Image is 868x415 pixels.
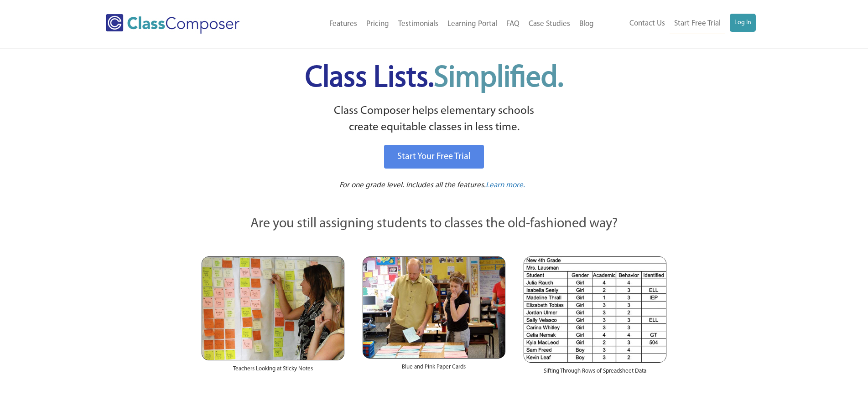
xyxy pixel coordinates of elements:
span: Simplified. [434,64,563,93]
a: Start Your Free Trial [384,145,484,169]
img: Spreadsheets [524,256,666,363]
span: Learn more. [486,181,525,189]
div: Sifting Through Rows of Spreadsheet Data [524,363,666,384]
nav: Header Menu [277,14,598,34]
a: Log In [730,14,756,32]
a: Testimonials [394,14,443,34]
span: Class Lists. [305,64,563,93]
div: Blue and Pink Paper Cards [363,359,505,380]
span: Start Your Free Trial [397,152,471,161]
a: Features [325,14,362,34]
a: Learn more. [486,180,525,191]
img: Teachers Looking at Sticky Notes [202,256,344,360]
a: Learning Portal [443,14,502,34]
a: Case Studies [524,14,575,34]
a: Contact Us [625,14,670,34]
nav: Header Menu [598,14,756,34]
img: Class Composer [106,14,239,34]
p: Are you still assigning students to classes the old-fashioned way? [202,214,667,234]
div: Teachers Looking at Sticky Notes [202,360,344,382]
a: FAQ [502,14,524,34]
p: Class Composer helps elementary schools create equitable classes in less time. [200,103,668,136]
span: For one grade level. Includes all the features. [339,181,486,189]
a: Blog [575,14,598,34]
a: Start Free Trial [670,14,725,34]
a: Pricing [362,14,394,34]
img: Blue and Pink Paper Cards [363,256,505,358]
